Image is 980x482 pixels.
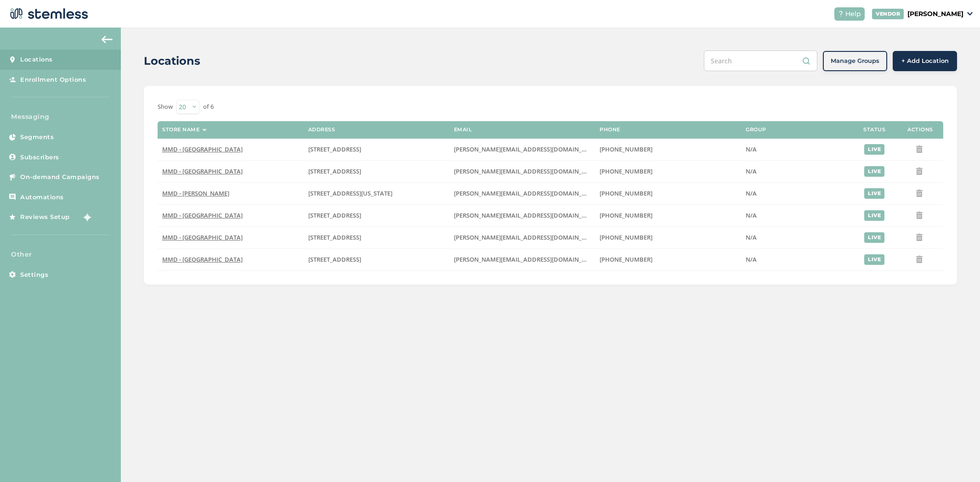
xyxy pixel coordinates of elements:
[746,212,847,219] label: N/A
[308,167,361,175] span: [STREET_ADDRESS]
[454,146,590,153] label: ilana.d@mmdshops.com
[823,51,887,71] button: Manage Groups
[454,256,590,263] label: ilana.d@mmdshops.com
[162,255,243,263] span: MMD - [GEOGRAPHIC_DATA]
[934,438,980,482] iframe: Chat Widget
[308,168,445,175] label: 1515 North Cahuenga Boulevard
[901,56,949,66] span: + Add Location
[308,189,392,197] span: [STREET_ADDRESS][US_STATE]
[600,234,736,241] label: (818) 439-8484
[144,53,200,69] h2: Locations
[864,210,884,221] div: live
[454,212,590,219] label: ilana.d@mmdshops.com
[308,146,445,153] label: 655 Newark Avenue
[158,102,173,112] label: Show
[454,234,590,241] label: ilana.d@mmdshops.com
[454,190,590,197] label: ilana.d@mmdshops.com
[162,211,243,219] span: MMD - [GEOGRAPHIC_DATA]
[308,127,335,133] label: Address
[864,188,884,199] div: live
[162,234,299,241] label: MMD - Long Beach
[308,256,445,263] label: 1764 Broadway
[863,127,885,133] label: Status
[162,127,199,133] label: Store name
[454,145,601,153] span: [PERSON_NAME][EMAIL_ADDRESS][DOMAIN_NAME]
[454,168,590,175] label: ilana.d@mmdshops.com
[704,50,817,71] input: Search
[77,208,95,226] img: glitter-stars-b7820f95.gif
[454,233,601,241] span: [PERSON_NAME][EMAIL_ADDRESS][DOMAIN_NAME]
[600,167,652,175] span: [PHONE_NUMBER]
[454,167,601,175] span: [PERSON_NAME][EMAIL_ADDRESS][DOMAIN_NAME]
[864,166,884,177] div: live
[893,51,957,71] button: + Add Location
[162,167,243,175] span: MMD - [GEOGRAPHIC_DATA]
[845,9,861,19] span: Help
[308,212,445,219] label: 4720 Vineland Avenue
[454,127,472,133] label: Email
[746,127,766,133] label: Group
[872,9,904,19] div: VENDOR
[600,233,652,241] span: [PHONE_NUMBER]
[454,189,601,197] span: [PERSON_NAME][EMAIL_ADDRESS][DOMAIN_NAME]
[838,11,844,17] img: icon-help-white-03924b79.svg
[746,168,847,175] label: N/A
[907,9,963,19] p: [PERSON_NAME]
[746,256,847,263] label: N/A
[746,190,847,197] label: N/A
[600,190,736,197] label: (818) 439-8484
[746,234,847,241] label: N/A
[20,75,86,84] span: Enrollment Options
[162,256,299,263] label: MMD - Redwood City
[600,127,620,133] label: Phone
[600,212,736,219] label: (818) 439-8484
[162,233,243,241] span: MMD - [GEOGRAPHIC_DATA]
[600,168,736,175] label: (818) 439-8484
[308,234,445,241] label: 1901 Atlantic Avenue
[20,193,64,202] span: Automations
[20,213,70,222] span: Reviews Setup
[203,102,214,112] label: of 6
[454,211,601,219] span: [PERSON_NAME][EMAIL_ADDRESS][DOMAIN_NAME]
[600,256,736,263] label: (818) 439-8484
[102,36,113,43] img: icon-arrow-back-accent-c549486e.svg
[20,133,54,142] span: Segments
[600,211,652,219] span: [PHONE_NUMBER]
[308,190,445,197] label: 13356 Washington Boulevard
[600,255,652,263] span: [PHONE_NUMBER]
[864,144,884,155] div: live
[308,233,361,241] span: [STREET_ADDRESS]
[600,189,652,197] span: [PHONE_NUMBER]
[162,168,299,175] label: MMD - Hollywood
[7,5,88,23] img: logo-dark-0685b13c.svg
[162,145,243,153] span: MMD - [GEOGRAPHIC_DATA]
[162,190,299,197] label: MMD - Marina Del Rey
[20,153,59,162] span: Subscribers
[20,55,53,64] span: Locations
[162,146,299,153] label: MMD - Jersey City
[897,121,943,139] th: Actions
[600,146,736,153] label: (818) 439-8484
[864,232,884,243] div: live
[202,129,207,131] img: icon-sort-1e1d7615.svg
[831,56,879,66] span: Manage Groups
[454,255,601,263] span: [PERSON_NAME][EMAIL_ADDRESS][DOMAIN_NAME]
[162,212,299,219] label: MMD - North Hollywood
[20,270,48,280] span: Settings
[308,211,361,219] span: [STREET_ADDRESS]
[162,189,229,197] span: MMD - [PERSON_NAME]
[20,173,100,182] span: On-demand Campaigns
[967,12,973,16] img: icon_down-arrow-small-66adaf34.svg
[864,254,884,265] div: live
[308,145,361,153] span: [STREET_ADDRESS]
[600,145,652,153] span: [PHONE_NUMBER]
[308,255,361,263] span: [STREET_ADDRESS]
[746,146,847,153] label: N/A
